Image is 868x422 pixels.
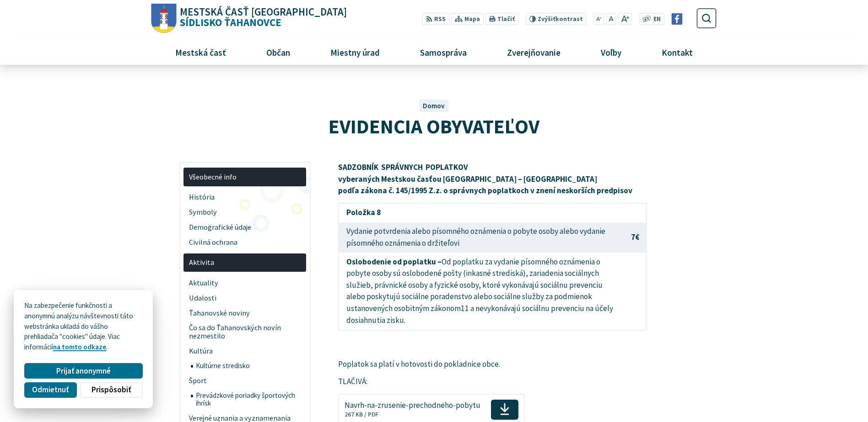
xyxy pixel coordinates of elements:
span: Prevádzkové poriadky športových ihrísk [196,388,301,411]
button: Odmietnuť [24,382,76,398]
a: Udalosti [183,290,306,306]
span: Občan [263,40,293,64]
a: Voľby [584,40,638,64]
a: na tomto odkaze [53,343,106,351]
a: Kultúra [183,344,306,359]
p: Na zabezpečenie funkčnosti a anonymnú analýzu návštevnosti táto webstránka ukladá do vášho prehli... [24,301,142,353]
a: Samospráva [404,40,484,64]
span: Navrh-na-zrusenie-prechodneho-pobytu [345,401,480,410]
img: Prejsť na domovskú stránku [151,4,177,33]
strong: SADZOBNÍK SPRÁVNYCH POPLATKOV vyberaných Mestskou časťou [GEOGRAPHIC_DATA] – [GEOGRAPHIC_DATA] po... [338,162,632,195]
span: Mestská časť [GEOGRAPHIC_DATA] [180,7,347,17]
a: Miestny úrad [313,40,396,64]
a: Všeobecné info [183,168,306,186]
p: TLAČIVÁ: [338,376,647,388]
a: Kultúrne stredisko [191,359,307,374]
span: Aktuality [189,275,301,290]
a: Aktivita [183,253,306,272]
span: Zverejňovanie [503,40,564,64]
span: Kultúrne stredisko [196,359,301,374]
a: Zverejňovanie [491,40,577,64]
strong: 7€ [631,232,639,242]
span: Ťahanovské noviny [189,306,301,321]
a: Domov [423,101,445,110]
a: EN [651,15,663,24]
span: Miestny úrad [327,40,383,64]
a: Prevádzkové poriadky športových ihrísk [191,388,307,411]
a: Civilná ochrana [183,235,306,250]
button: Prijať anonymné [24,363,142,379]
span: Prijať anonymné [56,366,111,376]
span: Odmietnuť [32,385,69,395]
a: Mapa [451,13,484,25]
a: Demografické údaje [183,220,306,235]
button: Zväčšiť veľkosť písma [618,13,632,25]
span: Šport [189,373,301,388]
span: Udalosti [189,290,301,306]
span: Civilná ochrana [189,235,301,250]
button: Prispôsobiť [80,382,142,398]
span: kontrast [538,16,583,23]
a: Logo Sídlisko Ťahanovce, prejsť na domovskú stránku. [151,4,347,33]
img: Prejsť na Facebook stránku [671,13,683,25]
span: Sídlisko Ťahanovce [177,7,347,28]
span: Voľby [598,40,625,64]
strong: Položka 8 [346,207,381,217]
p: Poplatok sa platí v hotovosti do pokladnice obce. [338,359,647,370]
span: Kultúra [189,344,301,359]
button: Zmenšiť veľkosť písma [593,13,604,25]
td: Od poplatku za vydanie písomného oznámenia o pobyte osoby sú oslobodené pošty (inkasné strediská)... [339,253,624,330]
span: Mapa [464,15,480,24]
a: Ťahanovské noviny [183,306,306,321]
a: RSS [422,13,449,25]
a: Občan [249,40,307,64]
span: EVIDENCIA OBYVATEĽOV [329,114,539,139]
span: Zvýšiť [538,15,555,23]
a: Mestská časť [158,40,243,64]
span: Tlačiť [497,16,515,23]
span: Aktivita [189,255,301,270]
button: Nastaviť pôvodnú veľkosť písma [606,13,616,25]
span: Prispôsobiť [92,385,131,395]
button: Zvýšiťkontrast [525,13,586,25]
button: Tlačiť [485,13,518,25]
span: História [189,190,301,205]
a: Šport [183,373,306,388]
td: Vydanie potvrdenia alebo písomného oznámenia o pobyte osoby alebo vydanie písomného oznámenia o d... [339,222,624,253]
span: Čo sa do Ťahanovských novín nezmestilo [189,321,301,344]
a: História [183,190,306,205]
span: Kontakt [658,40,696,64]
span: Všeobecné info [189,169,301,185]
span: Mestská časť [172,40,229,64]
a: Aktuality [183,275,306,290]
span: Samospráva [416,40,470,64]
strong: Oslobodenie od poplatku – [346,257,442,267]
span: Symboly [189,205,301,220]
span: Demografické údaje [189,220,301,235]
a: Symboly [183,205,306,220]
span: RSS [434,15,446,24]
a: Kontakt [645,40,710,64]
a: Čo sa do Ťahanovských novín nezmestilo [183,321,306,344]
span: 267 KB / PDF [345,411,378,418]
span: EN [653,15,661,24]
